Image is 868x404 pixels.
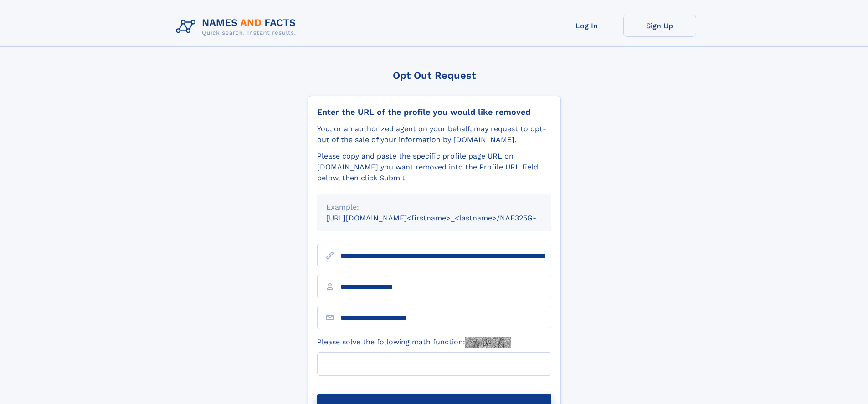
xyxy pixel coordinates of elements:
div: Opt Out Request [308,70,561,81]
a: Log In [550,15,623,37]
div: Enter the URL of the profile you would like removed [317,107,551,117]
img: Logo Names and Facts [172,15,303,39]
div: You, or an authorized agent on your behalf, may request to opt-out of the sale of your informatio... [317,123,551,145]
div: Example: [326,202,542,213]
label: Please solve the following math function: [317,337,511,348]
small: [URL][DOMAIN_NAME]<firstname>_<lastname>/NAF325G-xxxxxxxx [326,214,569,222]
div: Please copy and paste the specific profile page URL on [DOMAIN_NAME] you want removed into the Pr... [317,151,551,184]
a: Sign Up [623,15,696,37]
